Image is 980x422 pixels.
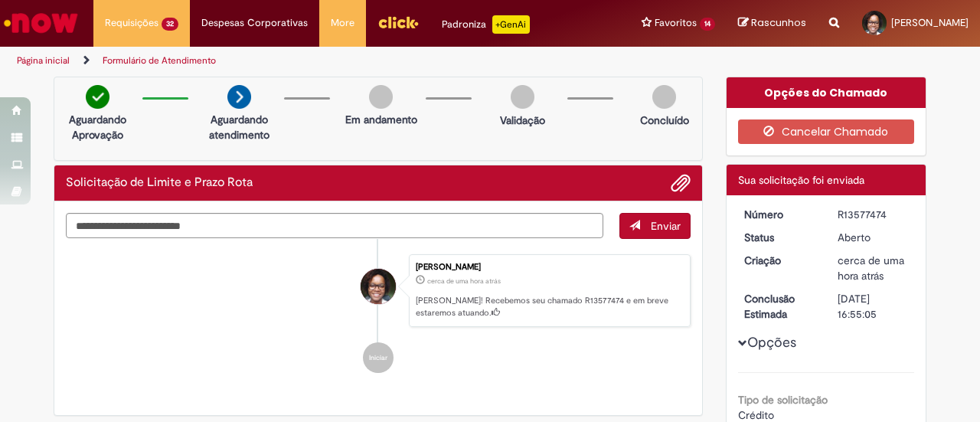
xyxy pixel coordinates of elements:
[162,18,178,31] span: 32
[2,8,80,38] img: ServiceNow
[66,254,691,328] li: Camila Soares Dos Santos
[651,219,681,233] span: Enviar
[66,176,253,190] h2: Solicitação de Limite e Prazo Rota Histórico de tíquete
[60,112,135,142] p: Aguardando Aprovação
[738,173,864,187] span: Sua solicitação foi enviada
[11,47,642,75] ul: Trilhas de página
[201,15,308,31] span: Despesas Corporativas
[427,276,501,286] time: 29/09/2025 14:54:59
[891,16,969,29] span: [PERSON_NAME]
[655,15,697,31] span: Favoritos
[838,207,909,222] div: R13577474
[700,18,715,31] span: 14
[331,15,354,31] span: More
[416,295,682,319] p: [PERSON_NAME]! Recebemos seu chamado R13577474 e em breve estaremos atuando.
[17,54,70,67] a: Página inicial
[103,54,216,67] a: Formulário de Atendimento
[738,393,828,407] b: Tipo de solicitação
[738,408,774,422] span: Crédito
[838,254,904,283] time: 29/09/2025 14:54:59
[733,253,827,268] dt: Criação
[66,213,603,238] textarea: Digite sua mensagem aqui...
[500,113,545,128] p: Validação
[619,213,691,239] button: Enviar
[838,291,909,322] div: [DATE] 16:55:05
[369,85,393,109] img: img-circle-grey.png
[727,77,926,108] div: Opções do Chamado
[345,112,417,127] p: Em andamento
[751,15,806,30] span: Rascunhos
[202,112,276,142] p: Aguardando atendimento
[227,85,251,109] img: arrow-next.png
[671,173,691,193] button: Adicionar anexos
[442,15,530,34] div: Padroniza
[377,11,419,34] img: click_logo_yellow_360x200.png
[738,119,915,144] button: Cancelar Chamado
[416,263,682,272] div: [PERSON_NAME]
[738,16,806,31] a: Rascunhos
[733,230,827,245] dt: Status
[427,276,501,286] span: cerca de uma hora atrás
[838,253,909,283] div: 29/09/2025 14:54:59
[86,85,109,109] img: check-circle-green.png
[652,85,676,109] img: img-circle-grey.png
[511,85,534,109] img: img-circle-grey.png
[105,15,158,31] span: Requisições
[361,269,396,304] div: Camila Soares Dos Santos
[66,239,691,389] ul: Histórico de tíquete
[492,15,530,34] p: +GenAi
[838,230,909,245] div: Aberto
[733,291,827,322] dt: Conclusão Estimada
[640,113,689,128] p: Concluído
[733,207,827,222] dt: Número
[838,254,904,283] span: cerca de uma hora atrás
